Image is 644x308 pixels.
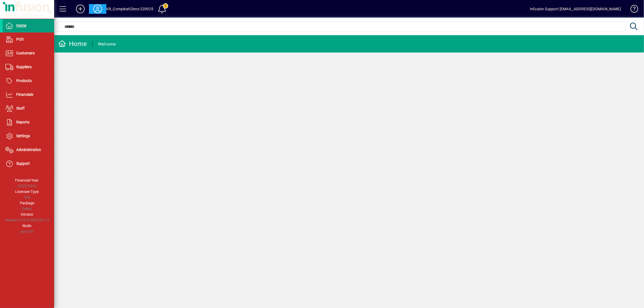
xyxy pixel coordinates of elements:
a: Support [3,157,54,171]
span: Node [23,224,32,228]
a: POS [3,33,54,46]
span: Version [21,212,34,217]
span: Licensee Type [15,189,39,194]
span: Package [20,201,34,205]
a: Products [3,74,54,88]
span: Support [16,161,30,166]
span: Customers [16,51,35,55]
span: Suppliers [16,65,32,69]
span: Financials [16,92,33,97]
span: Home [16,23,26,28]
div: KR_CompleatClone 220925 [106,5,153,13]
span: Reports [16,120,29,124]
span: Staff [16,106,25,110]
a: Staff [3,102,54,115]
span: Products [16,78,32,83]
a: Settings [3,129,54,143]
span: POS [16,37,24,41]
button: Profile [89,4,106,14]
a: Reports [3,116,54,129]
span: Financial Year [15,178,39,182]
a: Customers [3,47,54,60]
span: Settings [16,134,30,138]
span: Administration [16,148,41,152]
a: Administration [3,143,54,157]
div: Infusion Support [EMAIL_ADDRESS][DOMAIN_NAME] [530,5,621,13]
a: Financials [3,88,54,101]
a: Knowledge Base [626,1,637,19]
button: Add [72,4,89,14]
div: Home [58,40,87,48]
a: Suppliers [3,60,54,74]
